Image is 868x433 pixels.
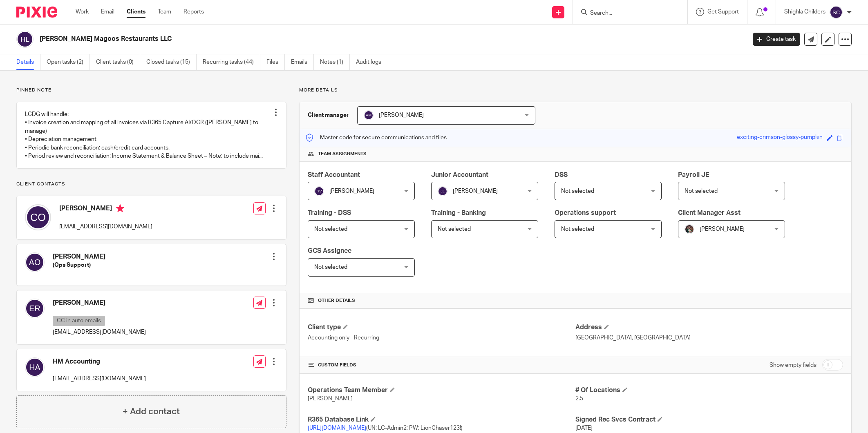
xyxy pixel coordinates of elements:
[308,172,360,178] span: Staff Accountant
[306,134,447,142] p: Master code for secure communications and files
[575,396,583,402] span: 2.5
[678,210,740,216] span: Client Manager Asst
[589,10,663,17] input: Search
[318,297,355,304] span: Other details
[127,8,145,16] a: Clients
[308,248,351,254] span: GCS Assignee
[784,8,825,16] p: Shighla Childers
[25,299,45,318] img: svg%3E
[16,7,57,18] img: Pixie
[123,405,180,418] h4: + Add contact
[59,223,152,231] p: [EMAIL_ADDRESS][DOMAIN_NAME]
[40,35,600,43] h2: [PERSON_NAME] Magoos Restaurants LLC
[53,357,146,366] h4: HM Accounting
[379,112,424,118] span: [PERSON_NAME]
[453,188,498,194] span: [PERSON_NAME]
[438,226,471,232] span: Not selected
[737,133,823,143] div: exciting-crimson-glossy-pumpkin
[25,252,45,272] img: svg%3E
[308,386,575,395] h4: Operations Team Member
[16,54,40,70] a: Details
[685,224,694,234] img: Profile%20picture%20JUS.JPG
[329,188,374,194] span: [PERSON_NAME]
[555,210,616,216] span: Operations support
[96,54,140,70] a: Client tasks (0)
[266,54,285,70] a: Files
[308,323,575,332] h4: Client type
[770,361,817,369] label: Show empty fields
[575,386,843,395] h4: # Of Locations
[53,375,146,383] p: [EMAIL_ADDRESS][DOMAIN_NAME]
[47,54,90,70] a: Open tasks (2)
[575,323,843,332] h4: Address
[53,316,105,326] p: CC in auto emails
[203,54,260,70] a: Recurring tasks (44)
[678,172,709,178] span: Payroll JE
[830,6,843,19] img: svg%3E
[16,87,286,94] p: Pinned note
[685,188,718,194] span: Not selected
[314,264,347,270] span: Not selected
[53,328,146,336] p: [EMAIL_ADDRESS][DOMAIN_NAME]
[308,396,353,402] span: [PERSON_NAME]
[753,33,800,46] a: Create task
[364,110,374,120] img: svg%3E
[320,54,350,70] a: Notes (1)
[561,188,594,194] span: Not selected
[53,252,105,261] h4: [PERSON_NAME]
[575,425,593,431] span: [DATE]
[356,54,387,70] a: Audit logs
[53,261,105,269] h5: (Ops Support)
[308,425,463,431] span: (UN: LC-Admin2; PW: LionChaser123!)
[308,415,575,424] h4: R365 Database Link
[299,87,852,94] p: More details
[308,111,349,119] h3: Client manager
[25,204,51,230] img: svg%3E
[308,362,575,368] h4: CUSTOM FIELDS
[308,425,366,431] a: [URL][DOMAIN_NAME]
[555,172,568,178] span: DSS
[438,186,447,196] img: svg%3E
[16,31,34,48] img: svg%3E
[183,8,204,16] a: Reports
[101,8,114,16] a: Email
[158,8,171,16] a: Team
[16,181,286,187] p: Client contacts
[707,9,739,15] span: Get Support
[53,299,146,307] h4: [PERSON_NAME]
[314,226,347,232] span: Not selected
[575,415,843,424] h4: Signed Rec Svcs Contract
[561,226,594,232] span: Not selected
[318,151,367,157] span: Team assignments
[59,204,152,214] h4: [PERSON_NAME]
[76,8,89,16] a: Work
[431,210,486,216] span: Training - Banking
[308,334,575,342] p: Accounting only - Recurring
[314,186,324,196] img: svg%3E
[291,54,314,70] a: Emails
[575,334,843,342] p: [GEOGRAPHIC_DATA], [GEOGRAPHIC_DATA]
[700,226,745,232] span: [PERSON_NAME]
[431,172,488,178] span: Junior Accountant
[308,210,351,216] span: Training - DSS
[116,204,124,212] i: Primary
[25,357,45,377] img: svg%3E
[146,54,197,70] a: Closed tasks (15)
